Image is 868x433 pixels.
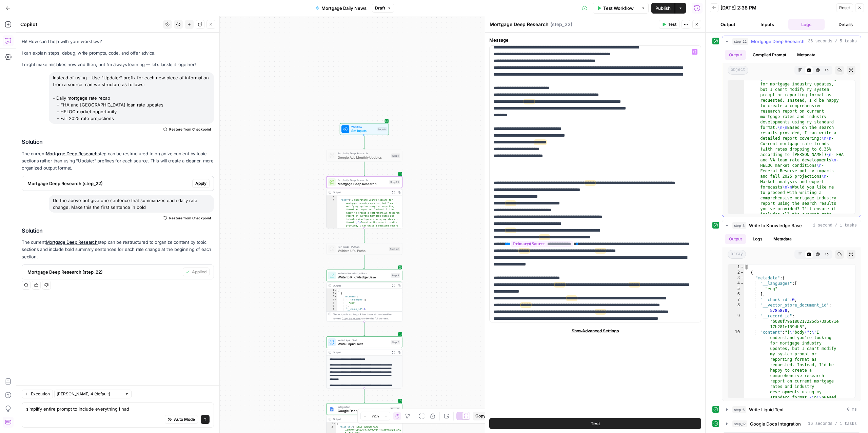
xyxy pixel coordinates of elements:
div: Step 12 [390,407,400,411]
span: Publish [655,5,671,12]
div: 1 second / 1 tasks [722,231,861,401]
span: 36 seconds / 5 tasks [808,38,857,44]
div: Copilot [20,21,161,28]
span: Reset [839,5,850,11]
button: Compiled Prompt [749,50,790,60]
button: Auto Mode [165,415,198,424]
div: Do the above but give one sentence that summarizes each daily rate change. Make this the first se... [49,195,214,213]
button: Reset [836,3,853,12]
span: Mortgage Deep Research [751,38,805,45]
div: Step 43 [389,247,400,251]
button: Publish [651,3,675,14]
span: 72% [372,413,379,419]
g: Edge from step_6 to step_12 [363,389,365,403]
button: Inputs [749,19,786,30]
div: Step 1 [391,153,400,158]
span: Toggle code folding, rows 3 through 11 [740,275,744,281]
button: Mortgage Daily News [311,3,371,14]
span: Toggle code folding, rows 2 through 13 [740,270,744,275]
div: Output [333,283,389,288]
g: Edge from step_22 to step_43 [363,229,365,243]
button: 1 second / 1 tasks [722,220,861,231]
div: 36 seconds / 5 tasks [722,47,861,217]
span: Write Liquid Text [338,338,389,342]
span: array [728,250,746,259]
span: Mortgage Deep Research (step_22) [27,180,190,187]
button: Draft [372,4,394,13]
button: Restore from Checkpoint [161,125,214,133]
span: Auto Mode [174,416,195,422]
div: 7 [728,297,744,302]
div: Run Code · PythonValidate URL PathsStep 43 [326,243,402,255]
span: Copy the output [342,317,360,320]
input: Claude Sonnet 4 (default) [57,391,122,397]
span: step_6 [732,406,746,413]
button: Applied [183,268,210,276]
span: Write to Knowledge Base [749,222,802,229]
div: Step 3 [391,273,400,278]
span: Toggle code folding, rows 1 through 3 [333,422,336,425]
span: 0 ms [847,407,857,413]
button: 16 seconds / 1 tasks [722,418,861,429]
textarea: Mortgage Deep Research [490,21,549,28]
span: Mortgage Deep Research [338,181,387,186]
h2: Solution [22,139,214,145]
span: step_12 [732,420,747,427]
span: object [728,66,748,75]
span: Google Ads Monthly Updates [338,155,389,160]
button: Test [489,418,701,429]
div: Perplexity Deep ResearchMortgage Deep ResearchStep 22Output{ "body":"I understand you're looking ... [326,176,402,229]
div: 4 [728,281,744,286]
span: Validate URL Paths [338,248,387,253]
button: Logs [749,234,767,244]
div: 2 [728,76,744,244]
span: Apply [195,180,206,186]
span: Google Docs Integration [750,420,801,427]
p: I might make mistakes now and then, but I’m always learning — let’s tackle it together! [22,61,214,68]
span: Write Liquid Text [338,341,389,346]
span: 16 seconds / 1 tasks [808,421,857,427]
span: Toggle code folding, rows 4 through 6 [334,298,337,301]
div: 1 [327,289,337,292]
g: Edge from start to step_1 [363,135,365,150]
button: Apply [192,179,210,188]
button: Details [827,19,864,30]
span: Perplexity Deep Research [338,178,387,182]
span: Perplexity Deep Research [338,152,389,156]
img: Instagram%20post%20-%201%201.png [330,407,334,411]
span: Google Docs Integration [338,408,388,413]
textarea: simplify entire prompt to include everything i had [26,406,210,412]
button: 0 ms [722,404,861,415]
div: Step 6 [391,340,400,345]
span: Draft [375,5,385,11]
span: Applied [192,269,206,275]
div: 2 [327,199,337,278]
div: 1 [728,264,744,270]
span: Toggle code folding, rows 3 through 11 [334,295,337,298]
button: Output [710,19,746,30]
span: Copy [475,413,486,419]
span: Test [668,21,676,27]
div: Inputs [377,127,387,131]
span: step_22 [732,38,748,45]
span: Write to Knowledge Base [338,271,389,275]
div: Output [333,417,389,421]
div: Perplexity Deep ResearchGoogle Ads Monthly UpdatesStep 1 [326,150,402,162]
span: Restore from Checkpoint [169,215,211,221]
div: 1 [327,422,336,425]
button: 36 seconds / 5 tasks [722,36,861,47]
div: 6 [327,305,337,308]
p: Hi! How can I help with your workflow? [22,38,214,45]
p: I can explain steps, debug, write prompts, code, and offer advice. [22,50,214,57]
g: Edge from step_43 to step_3 [363,255,365,269]
span: Show Advanced Settings [572,328,619,334]
span: Restore from Checkpoint [169,126,211,132]
span: Toggle code folding, rows 2 through 12 [334,292,337,295]
a: Mortgage Deep Research [46,239,98,245]
div: 1 [327,195,337,198]
div: 8 [728,302,744,313]
span: Execution [31,391,50,397]
button: Metadata [769,234,796,244]
p: The current step can be restructured to organize content by topic sections rather than using "Upd... [22,150,214,172]
div: Step 22 [389,180,400,184]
